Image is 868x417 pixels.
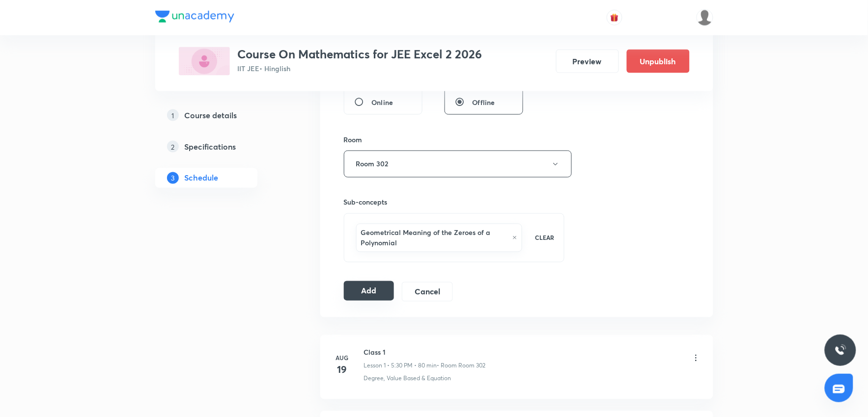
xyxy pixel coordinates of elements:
p: 1 [167,109,179,121]
button: avatar [607,10,622,26]
h6: Sub-concepts [344,197,565,208]
button: Cancel [402,282,452,302]
h5: Specifications [185,141,236,153]
h6: Aug [333,354,352,363]
p: CLEAR [535,234,554,242]
h5: Schedule [185,172,219,184]
a: Company Logo [155,11,234,25]
h6: Class 1 [364,347,486,358]
p: Lesson 1 • 5:30 PM • 80 min [364,362,437,370]
a: 2Specifications [155,137,289,156]
h4: 19 [333,363,352,377]
p: Degree, Value Based & Equation [364,374,451,383]
img: ttu [835,344,846,356]
p: 3 [167,172,179,184]
p: 2 [167,141,179,153]
a: 1Course details [155,105,289,125]
button: Preview [556,50,619,73]
span: Offline [473,97,495,107]
img: Devendra Kumar [697,9,713,26]
p: • Room Room 302 [437,362,486,370]
img: Company Logo [155,11,234,23]
img: avatar [610,13,619,22]
span: Online [372,97,393,107]
h3: Course On Mathematics for JEE Excel 2 2026 [238,47,482,61]
p: IIT JEE • Hinglish [238,63,482,74]
button: Room 302 [344,151,572,178]
button: Add [344,281,394,301]
h6: Room [344,134,363,145]
button: Unpublish [627,50,690,73]
h5: Course details [185,109,237,121]
h6: Geometrical Meaning of the Zeroes of a Polynomial [361,228,507,248]
img: 32570050-EBFB-4F40-808D-391AD12C2A37_plus.png [179,47,230,76]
